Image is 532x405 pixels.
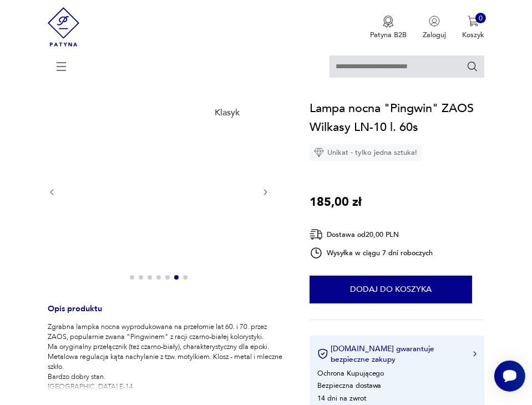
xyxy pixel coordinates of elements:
img: Ikona koszyka [468,16,479,27]
div: Unikat - tylko jedna sztuka! [310,144,422,161]
img: Ikona diamentu [314,148,324,158]
button: Dodaj do koszyka [310,276,472,303]
h3: Opis produktu [48,306,286,322]
img: Ikona medalu [383,16,394,28]
button: [DOMAIN_NAME] gwarantuje bezpieczne zakupy [317,343,477,364]
p: Zaloguj [423,30,446,40]
iframe: Smartsupp widget button [494,361,525,392]
img: Ikona dostawy [310,227,323,241]
div: Klasyk [209,103,246,124]
li: 14 dni na zwrot [317,393,366,403]
button: Szukaj [467,60,479,73]
button: 0Koszyk [462,16,484,40]
img: Ikonka użytkownika [429,16,440,27]
div: 0 [475,13,487,24]
img: Zdjęcie produktu Lampa nocna "Pingwin" ZAOS Wilkasy LN-10 l. 60s [66,99,251,284]
img: Ikona certyfikatu [317,348,328,360]
p: Patyna B2B [370,30,407,40]
a: Ikona medaluPatyna B2B [370,16,407,40]
button: Patyna B2B [370,16,407,40]
div: Wysyłka w ciągu 7 dni roboczych [310,246,433,260]
h1: Lampa nocna "Pingwin" ZAOS Wilkasy LN-10 l. 60s [310,99,484,136]
li: Bezpieczna dostawa [317,381,382,391]
p: Koszyk [462,30,484,40]
p: 185,00 zł [310,193,362,211]
img: Ikona strzałki w prawo [473,351,477,357]
button: Zaloguj [423,16,446,40]
div: Dostawa od 20,00 PLN [310,227,433,241]
p: Zgrabna lampka nocna wyprodukowana na przełomie lat 60. i 70. przez ZAOS, popularnie zwana "Pingw... [48,322,286,392]
li: Ochrona Kupującego [317,368,384,378]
